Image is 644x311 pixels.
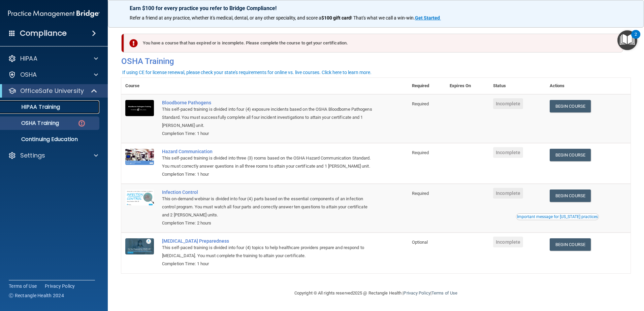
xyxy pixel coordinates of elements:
[493,188,523,199] span: Incomplete
[162,100,374,105] a: Bloodborne Pathogens
[415,15,441,21] a: Get Started
[321,15,351,21] strong: $100 gift card
[493,98,523,109] span: Incomplete
[493,237,523,247] span: Incomplete
[404,290,430,296] a: Privacy Policy
[129,39,138,47] img: exclamation-circle-solid-danger.72ef9ffc.png
[162,149,374,154] a: Hazard Communication
[253,282,499,304] div: Copyright © All rights reserved 2025 @ Rectangle Health | |
[550,189,591,202] a: Begin Course
[162,105,374,130] div: This self-paced training is divided into four (4) exposure incidents based on the OSHA Bloodborne...
[4,104,60,110] p: HIPAA Training
[517,215,598,219] div: Important message for [US_STATE] practices
[45,283,75,289] a: Privacy Policy
[4,136,96,143] p: Continuing Education
[351,15,415,21] span: ! That's what we call a win-win.
[446,78,489,94] th: Expires On
[77,119,86,128] img: danger-circle.6113f641.png
[489,78,546,94] th: Status
[121,57,631,66] h4: OSHA Training
[8,7,100,21] img: PMB logo
[550,100,591,112] a: Begin Course
[635,34,637,43] div: 2
[20,71,37,79] p: OSHA
[162,154,374,170] div: This self-paced training is divided into three (3) rooms based on the OSHA Hazard Communication S...
[162,130,374,138] div: Completion Time: 1 hour
[9,283,37,289] a: Terms of Use
[408,78,446,94] th: Required
[162,244,374,260] div: This self-paced training is divided into four (4) topics to help healthcare providers prepare and...
[412,240,428,245] span: Optional
[130,5,622,11] p: Earn $100 for every practice you refer to Bridge Compliance!
[20,87,84,95] p: OfficeSafe University
[8,55,98,63] a: HIPAA
[412,101,429,106] span: Required
[8,71,98,79] a: OSHA
[162,170,374,178] div: Completion Time: 1 hour
[20,55,37,63] p: HIPAA
[550,238,591,251] a: Begin Course
[130,15,321,21] span: Refer a friend at any practice, whether it's medical, dental, or any other speciality, and score a
[9,292,64,299] span: Ⓒ Rectangle Health 2024
[121,78,158,94] th: Course
[162,219,374,227] div: Completion Time: 2 hours
[162,238,374,244] a: [MEDICAL_DATA] Preparedness
[516,213,599,220] button: Read this if you are a dental practitioner in the state of CA
[8,151,98,160] a: Settings
[493,147,523,158] span: Incomplete
[550,149,591,161] a: Begin Course
[162,260,374,268] div: Completion Time: 1 hour
[124,34,623,53] div: You have a course that has expired or is incomplete. Please complete the course to get your certi...
[4,120,59,127] p: OSHA Training
[20,29,67,38] h4: Compliance
[412,150,429,155] span: Required
[122,70,372,75] div: If using CE for license renewal, please check your state's requirements for online vs. live cours...
[8,87,98,95] a: OfficeSafe University
[415,15,440,21] strong: Get Started
[162,195,374,219] div: This on-demand webinar is divided into four (4) parts based on the essential components of an inf...
[546,78,631,94] th: Actions
[412,191,429,196] span: Required
[121,69,373,76] button: If using CE for license renewal, please check your state's requirements for online vs. live cours...
[617,30,637,50] button: Open Resource Center, 2 new notifications
[162,189,374,195] a: Infection Control
[431,290,457,296] a: Terms of Use
[20,151,45,160] p: Settings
